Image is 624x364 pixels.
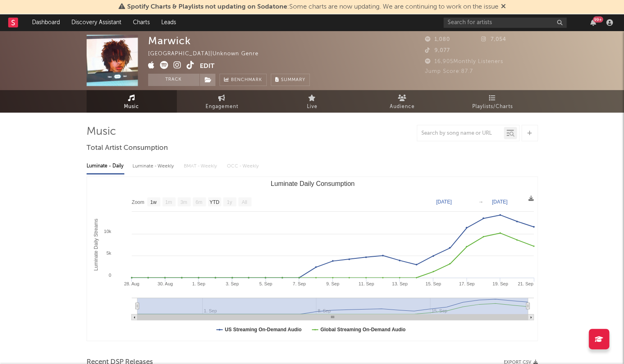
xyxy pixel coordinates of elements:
[87,159,124,173] div: Luminate - Daily
[293,281,306,286] text: 7. Sep
[87,90,177,113] a: Music
[192,281,205,286] text: 1. Sep
[148,49,268,59] div: [GEOGRAPHIC_DATA] | Unknown Genre
[231,75,262,85] span: Benchmark
[517,281,533,286] text: 21. Sep
[104,229,111,234] text: 10k
[307,102,318,112] span: Live
[206,102,238,112] span: Engagement
[87,177,538,341] svg: Luminate Daily Consumption
[66,14,127,31] a: Discovery Assistant
[358,281,374,286] text: 11. Sep
[148,74,199,86] button: Track
[127,4,498,10] span: : Some charts are now updating. We are continuing to work on the issue
[180,199,187,205] text: 3m
[459,281,474,286] text: 17. Sep
[320,327,405,332] text: Global Streaming On-Demand Audio
[271,74,310,86] button: Summary
[226,199,232,205] text: 1y
[108,273,111,278] text: 0
[200,61,215,71] button: Edit
[87,143,168,153] span: Total Artist Consumption
[132,199,144,205] text: Zoom
[443,18,567,28] input: Search for artists
[148,35,191,47] div: Marwick
[177,90,267,113] a: Engagement
[93,219,98,271] text: Luminate Daily Streams
[436,199,452,205] text: [DATE]
[417,130,504,137] input: Search by song name or URL
[226,281,239,286] text: 3. Sep
[124,102,139,112] span: Music
[326,281,339,286] text: 9. Sep
[472,102,513,112] span: Playlists/Charts
[209,199,219,205] text: YTD
[225,327,302,332] text: US Streaming On-Demand Audio
[259,281,272,286] text: 5. Sep
[158,281,173,286] text: 30. Aug
[501,4,506,10] span: Dismiss
[478,199,483,205] text: →
[124,281,139,286] text: 28. Aug
[270,180,354,187] text: Luminate Daily Consumption
[448,90,538,113] a: Playlists/Charts
[133,159,176,173] div: Luminate - Weekly
[425,281,441,286] text: 15. Sep
[357,90,448,113] a: Audience
[390,102,415,112] span: Audience
[492,281,508,286] text: 19. Sep
[155,14,182,31] a: Leads
[26,14,66,31] a: Dashboard
[219,74,267,86] a: Benchmark
[492,199,507,205] text: [DATE]
[590,19,596,26] button: 99+
[165,199,172,205] text: 1m
[281,78,305,82] span: Summary
[425,59,503,64] span: 16,905 Monthly Listeners
[425,48,450,53] span: 9,077
[127,14,155,31] a: Charts
[425,69,473,74] span: Jump Score: 87.7
[425,37,450,42] span: 1,080
[392,281,407,286] text: 13. Sep
[593,16,603,23] div: 99 +
[195,199,202,205] text: 6m
[242,199,247,205] text: All
[150,199,157,205] text: 1w
[106,251,111,255] text: 5k
[127,4,287,10] span: Spotify Charts & Playlists not updating on Sodatone
[267,90,357,113] a: Live
[481,37,506,42] span: 7,054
